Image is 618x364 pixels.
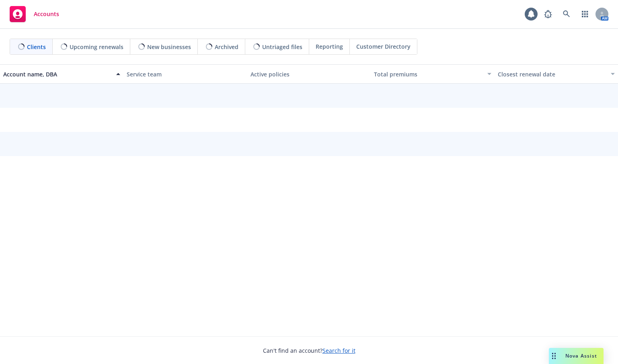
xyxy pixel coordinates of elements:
[322,347,355,354] a: Search for it
[356,42,411,51] span: Customer Directory
[565,352,597,359] span: Nova Assist
[577,6,593,22] a: Switch app
[371,64,494,84] button: Total premiums
[262,43,302,51] span: Untriaged files
[70,43,123,51] span: Upcoming renewals
[374,70,482,78] div: Total premiums
[6,3,62,25] a: Accounts
[147,43,191,51] span: New businesses
[549,348,559,364] div: Drag to move
[498,70,606,78] div: Closest renewal date
[540,6,556,22] a: Report a Bug
[549,348,604,364] button: Nova Assist
[495,64,618,84] button: Closest renewal date
[27,43,46,51] span: Clients
[123,64,247,84] button: Service team
[215,43,238,51] span: Archived
[250,70,368,78] div: Active policies
[127,70,244,78] div: Service team
[247,64,371,84] button: Active policies
[263,346,355,355] span: Can't find an account?
[558,6,575,22] a: Search
[316,42,343,51] span: Reporting
[3,70,111,78] div: Account name, DBA
[34,11,59,17] span: Accounts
